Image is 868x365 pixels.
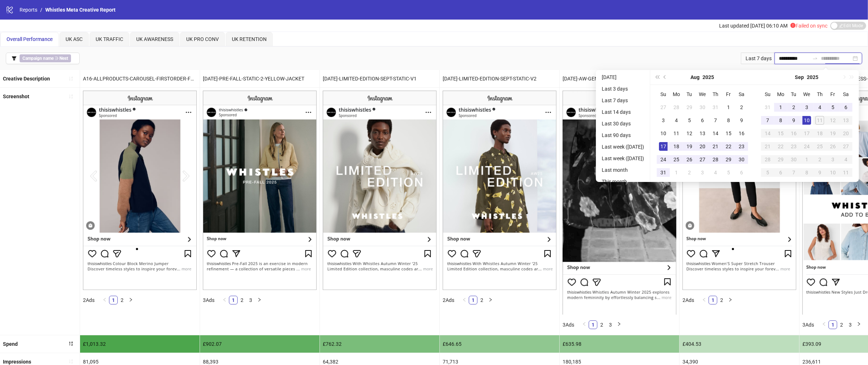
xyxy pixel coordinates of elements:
div: 30 [789,155,798,164]
td: 2025-08-01 [722,101,735,114]
td: 2025-09-19 [826,127,839,140]
td: 2025-08-14 [709,127,722,140]
div: 20 [842,129,850,138]
div: 16 [737,129,746,138]
div: 18 [672,142,681,151]
b: Screenshot [3,94,29,99]
li: 2 [717,296,726,304]
td: 2025-10-09 [813,166,826,179]
div: 23 [737,142,746,151]
a: 1 [829,321,837,329]
span: sort-ascending [68,359,74,364]
span: left [702,298,706,302]
li: Next Page [486,296,495,304]
div: 9 [737,116,746,125]
li: Next Page [726,296,735,304]
div: [DATE]-AW-GENERAL-LAUNCH-VID [560,70,679,87]
div: 28 [763,155,772,164]
div: 29 [724,155,733,164]
td: 2025-09-20 [839,127,852,140]
td: 2025-09-01 [670,166,683,179]
li: [DATE] [599,73,647,82]
span: left [103,298,107,302]
td: 2025-08-06 [696,114,709,127]
td: 2025-10-07 [787,166,800,179]
a: 3 [247,296,255,304]
div: 5 [724,168,733,177]
a: 1 [589,321,597,329]
div: 3 [802,103,811,112]
div: 29 [685,103,694,112]
td: 2025-09-24 [800,140,813,153]
td: 2025-09-18 [813,127,826,140]
div: 10 [802,116,811,125]
button: Previous month (PageUp) [661,70,669,84]
td: 2025-08-30 [735,153,748,166]
th: Tu [683,88,696,101]
button: Choose a month [795,70,804,84]
li: Last 30 days [599,119,647,128]
td: 2025-08-17 [657,140,670,153]
a: 2 [238,296,246,304]
td: 2025-08-05 [683,114,696,127]
span: filter [12,56,17,61]
td: 2025-08-09 [735,114,748,127]
div: 5 [763,168,772,177]
li: Last 3 days [599,84,647,93]
button: right [615,320,623,329]
div: 4 [711,168,720,177]
div: [DATE]-LIMITED-EDITION-SEPT-STATIC-V1 [320,70,439,87]
th: Th [813,88,826,101]
div: 24 [659,155,668,164]
th: Su [657,88,670,101]
li: Next Page [855,320,863,329]
td: 2025-10-06 [774,166,787,179]
div: 10 [659,129,668,138]
span: Last updated [DATE] 06:10 AM [719,23,788,29]
a: Reports [18,6,39,14]
td: 2025-08-21 [709,140,722,153]
td: 2025-09-02 [787,101,800,114]
th: Tu [787,88,800,101]
td: 2025-09-05 [826,101,839,114]
td: 2025-08-15 [722,127,735,140]
div: 11 [672,129,681,138]
th: Su [761,88,774,101]
td: 2025-09-04 [709,166,722,179]
span: left [822,322,826,326]
td: 2025-08-31 [657,166,670,179]
div: 2 [685,168,694,177]
div: 20 [698,142,707,151]
div: 23 [789,142,798,151]
div: 1 [672,168,681,177]
td: 2025-09-26 [826,140,839,153]
li: 1 [229,296,238,304]
td: 2025-09-25 [813,140,826,153]
td: 2025-09-27 [839,140,852,153]
a: 1 [109,296,117,304]
div: 14 [763,129,772,138]
td: 2025-09-02 [683,166,696,179]
div: 30 [698,103,707,112]
li: Next Page [255,296,264,304]
div: 12 [685,129,694,138]
span: left [222,298,227,302]
td: 2025-09-08 [774,114,787,127]
button: right [486,296,495,304]
li: 1 [829,320,837,329]
div: 15 [776,129,785,138]
div: 7 [789,168,798,177]
td: 2025-09-14 [761,127,774,140]
li: 3 [246,296,255,304]
div: 7 [763,116,772,125]
li: Previous Page [220,296,229,304]
th: We [696,88,709,101]
li: 2 [238,296,246,304]
span: right [129,298,133,302]
td: 2025-09-11 [813,114,826,127]
button: Choose a year [703,70,714,84]
td: 2025-08-10 [657,127,670,140]
span: sort-descending [68,341,74,346]
td: 2025-10-04 [839,153,852,166]
div: 9 [815,168,824,177]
